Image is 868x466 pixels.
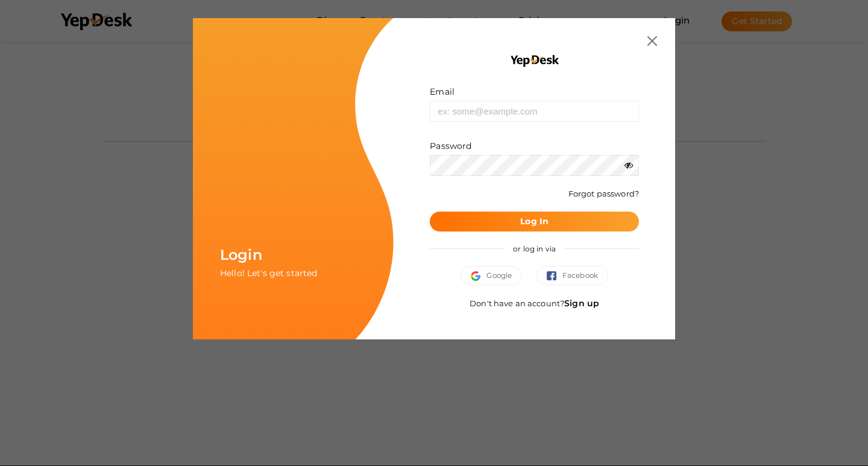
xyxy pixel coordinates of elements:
[547,271,562,281] img: facebook.svg
[504,235,565,262] span: or log in via
[461,266,522,285] button: Google
[430,101,639,122] input: ex: some@example.com
[568,189,639,198] a: Forgot password?
[470,298,599,308] span: Don't have an account?
[471,271,486,281] img: google.svg
[430,86,454,98] label: Email
[430,212,639,231] button: Log In
[520,216,549,227] b: Log In
[647,36,657,46] img: close.svg
[220,268,317,279] span: Hello! Let's get started
[220,246,262,263] span: Login
[564,298,599,309] a: Sign up
[430,140,471,152] label: Password
[536,266,608,285] button: Facebook
[509,54,559,68] img: YEP_black_cropped.png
